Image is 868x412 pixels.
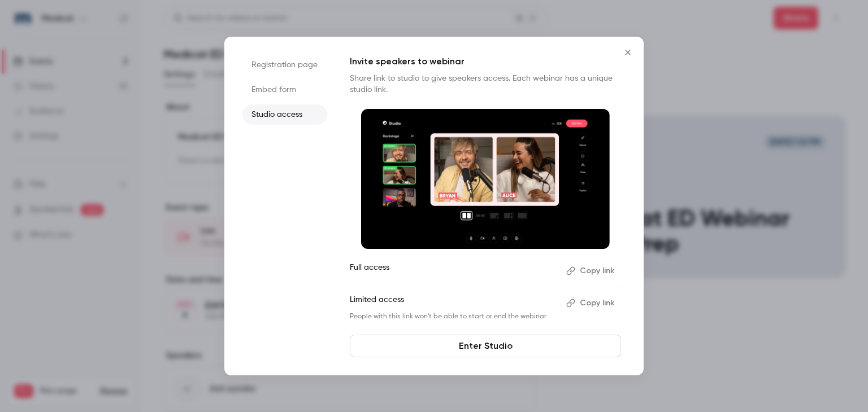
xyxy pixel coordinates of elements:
p: Share link to studio to give speakers access. Each webinar has a unique studio link. [350,73,621,95]
li: Embed form [242,80,327,100]
li: Registration page [242,55,327,75]
p: Invite speakers to webinar [350,55,621,68]
p: Full access [350,262,557,280]
p: People with this link won't be able to start or end the webinar [350,312,557,321]
li: Studio access [242,104,327,125]
button: Copy link [562,294,621,312]
p: Limited access [350,294,557,312]
button: Copy link [562,262,621,280]
button: Close [617,41,639,64]
a: Enter Studio [350,335,621,357]
img: Invite speakers to webinar [361,109,610,249]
